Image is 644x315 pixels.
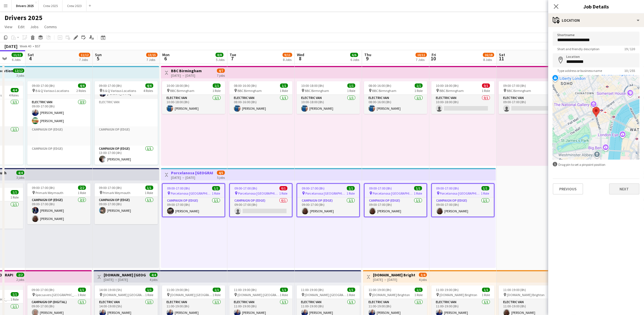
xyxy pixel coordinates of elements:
span: [DOMAIN_NAME] [GEOGRAPHIC_DATA] [170,293,212,297]
span: 2 Roles [76,89,86,93]
h1: Drivers 2025 [5,14,43,22]
span: 1/1 [347,186,355,190]
div: 8 Jobs [483,58,494,62]
span: 1 Role [212,191,220,195]
span: Type address or business name [553,69,607,73]
span: 10:00-18:00 (8h) [436,83,459,88]
span: 1/1 [11,190,19,194]
div: 3 jobs [16,73,24,78]
span: View [5,24,12,29]
span: 1/1 [213,83,221,88]
span: 1/1 [414,186,422,190]
div: 6 Jobs [12,58,23,62]
span: 11:00-19:00 (8h) [368,288,391,292]
div: 3 jobs [16,175,24,180]
span: 10:00-18:00 (8h) [301,83,324,88]
app-card-role: Campaign Op (Edge)1/109:00-17:00 (8h)[PERSON_NAME] [163,197,225,217]
span: 09:00-17:00 (8h) [436,186,459,190]
app-job-card: 09:00-17:00 (8h)0/1 BBC Birmngham1 RoleElectric Van0/109:00-17:00 (8h) [499,81,562,114]
span: Edit [18,24,25,29]
span: 1 Role [78,293,86,297]
span: 19 / 120 [620,47,639,51]
app-job-card: 09:00-17:00 (8h)1/1 Porcelanosa [GEOGRAPHIC_DATA]1 RoleCampaign Op (Edge)1/109:00-17:00 (8h)[PERS... [364,183,427,217]
span: 09:00-17:00 (8h) [503,83,526,88]
div: 4 jobs [150,277,157,282]
span: BBC Birmngham [237,89,262,93]
app-job-card: 10:00-18:00 (8h)1/1 BBC Birmngham1 RoleElectric Van1/110:00-18:00 (8h)[PERSON_NAME] [162,81,225,114]
span: 5 [94,55,102,62]
span: 1/1 [212,186,220,190]
span: 1 Role [481,191,489,195]
span: 9/11 [283,53,292,57]
span: Mon [162,52,170,57]
span: 1/1 [145,186,153,190]
span: Sun [95,52,102,57]
span: 3/4 [419,273,427,277]
app-card-role-placeholder: Campaign Op (Edge) [27,146,90,165]
span: 1/1 [347,83,355,88]
span: 1 Role [78,191,86,195]
span: 9 [363,55,371,62]
span: 1 Role [212,89,221,93]
span: 2/2 [78,186,86,190]
app-job-card: 09:00-17:00 (8h)1/1 Primark Weymouth1 RoleCampaign Op (Edge)1/109:00-17:00 (8h)[PERSON_NAME] [95,183,158,224]
div: 6 Jobs [350,58,359,62]
span: Sat [28,52,34,57]
app-job-card: 08:00-16:00 (8h)1/1 BBC Birmngham1 RoleElectric Van1/108:00-16:00 (8h)[PERSON_NAME] [229,81,292,114]
span: BBC Birmngham [507,89,531,93]
span: 1/1 [280,83,288,88]
span: 4/7 [217,69,225,73]
span: 1/1 [145,288,153,292]
div: 7 Jobs [79,58,90,62]
a: Jobs [28,23,41,30]
span: 1/1 [482,288,490,292]
span: 09:00-17:00 (8h) [99,83,122,88]
div: [DATE] → [DATE] [171,175,213,180]
div: 7 jobs [217,73,225,78]
div: 10:00-18:00 (8h)1/1 BBC Birmngham1 RoleElectric Van1/110:00-18:00 (8h)[PERSON_NAME] [297,81,360,114]
span: [DOMAIN_NAME] [GEOGRAPHIC_DATA] [237,293,280,297]
app-job-card: 09:00-17:00 (8h)0/1 Porcelanosa [GEOGRAPHIC_DATA]1 RoleCampaign Op (Edge)0/109:00-17:00 (8h) [229,183,292,217]
span: 11 [498,55,505,62]
button: Crew 2025 [39,0,63,11]
button: Next [609,183,639,195]
app-card-role: Electric Van1/110:00-18:00 (8h)[PERSON_NAME] [297,95,360,114]
span: 10 [431,55,436,62]
span: 1 Role [414,89,423,93]
span: 09:00-17:00 (8h) [32,83,55,88]
div: 5 Jobs [216,58,225,62]
app-card-role: Campaign Op (Edge)1/109:00-17:00 (8h)[PERSON_NAME] [365,197,427,217]
span: [DOMAIN_NAME] [GEOGRAPHIC_DATA] [305,293,347,297]
span: 1 Role [482,89,490,93]
span: 0/1 [279,186,287,190]
button: Crew 2023 [63,0,86,11]
span: 1 Role [212,293,221,297]
span: 11:00-19:00 (8h) [301,288,324,292]
app-card-role: Electric Van1/108:00-16:00 (8h)[PERSON_NAME] [364,95,427,114]
span: 1/1 [280,288,288,292]
span: 1 Role [347,191,355,195]
span: 12/12 [13,69,24,73]
div: 8 Jobs [283,58,292,62]
span: 1 Role [347,293,355,297]
span: [DOMAIN_NAME] Brighton [507,293,545,297]
div: 08:00-16:00 (8h)1/1 BBC Birmngham1 RoleElectric Van1/108:00-16:00 (8h)[PERSON_NAME] [364,81,427,114]
span: 1/1 [481,186,489,190]
span: 09:00-17:00 (8h) [99,186,122,190]
span: Porcelanosa [GEOGRAPHIC_DATA] [305,191,347,195]
span: 4/4 [16,171,24,175]
span: Porcelanosa [GEOGRAPHIC_DATA] [440,191,481,195]
app-card-role: Campaign Op (Edge)2/209:00-17:00 (8h)[PERSON_NAME][PERSON_NAME] [27,197,90,224]
span: 1 Role [10,195,19,199]
span: 7 [229,55,236,62]
span: 1 Role [482,293,490,297]
a: Comms [42,23,59,30]
app-job-card: 10:00-18:00 (8h)0/1 BBC Birmngham1 RoleElectric Van0/110:00-18:00 (8h) [431,81,494,114]
span: Primark Weymouth [103,191,131,195]
span: [DOMAIN_NAME] [GEOGRAPHIC_DATA] [103,293,145,297]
